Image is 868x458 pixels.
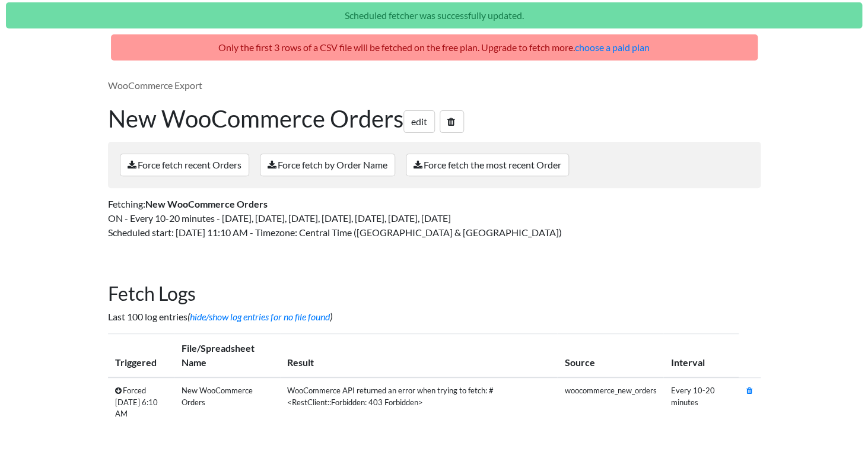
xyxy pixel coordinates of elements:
a: choose a paid plan [575,42,650,53]
a: Force fetch the most recent Order [406,154,569,176]
td: woocommerce_new_orders [557,377,663,427]
th: File/Spreadsheet Name [174,334,280,378]
th: Result [280,334,557,378]
h1: New WooCommerce Orders [108,104,761,133]
td: New WooCommerce Orders [174,377,280,427]
th: Source [557,334,663,378]
p: Only the first 3 rows of a CSV file will be fetched on the free plan. Upgrade to fetch more. [111,34,758,61]
p: WooCommerce Export [108,78,761,93]
h2: Fetch Logs [108,282,761,305]
p: Fetching: ON - Every 10-20 minutes - [DATE], [DATE], [DATE], [DATE], [DATE], [DATE], [DATE] Sched... [108,197,761,240]
td: Forced [DATE] 6:10 AM [108,377,174,427]
iframe: Drift Widget Chat Controller [809,399,854,444]
a: hide/show log entries for no file found [190,311,330,322]
p: Scheduled fetcher was successfully updated. [6,2,862,28]
th: Triggered [108,334,174,378]
i: ( ) [187,311,332,322]
th: Interval [663,334,739,378]
td: Every 10-20 minutes [663,377,739,427]
td: WooCommerce API returned an error when trying to fetch: #<RestClient::Forbidden: 403 Forbidden> [280,377,557,427]
a: edit [403,110,435,133]
a: Force fetch by Order Name [260,154,395,176]
strong: New WooCommerce Orders [145,198,268,209]
a: Force fetch recent Orders [120,154,249,176]
p: Last 100 log entries [108,310,761,324]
